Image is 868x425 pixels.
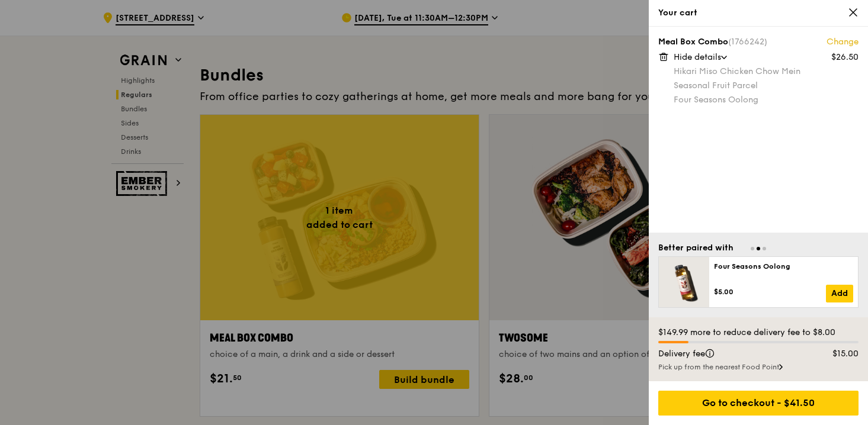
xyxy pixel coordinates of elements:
div: Better paired with [658,242,734,254]
div: Meal Box Combo [658,36,859,48]
span: (1766242) [728,37,767,47]
div: Hikari Miso Chicken Chow Mein [674,66,859,78]
div: $149.99 more to reduce delivery fee to $8.00 [658,327,859,339]
a: Change [827,36,859,48]
span: Go to slide 3 [763,247,766,250]
div: $5.00 [714,287,826,297]
div: Four Seasons Oolong [674,94,859,106]
div: Delivery fee [651,348,812,360]
span: Hide details [674,52,721,62]
div: Four Seasons Oolong [714,262,853,271]
div: $15.00 [812,348,866,360]
div: Your cart [658,7,859,19]
div: Go to checkout - $41.50 [658,391,859,416]
span: Go to slide 2 [757,247,760,250]
span: Go to slide 1 [751,247,754,250]
div: $26.50 [831,51,859,63]
div: Seasonal Fruit Parcel [674,80,859,92]
a: Add [826,285,853,302]
div: Pick up from the nearest Food Point [658,362,859,372]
